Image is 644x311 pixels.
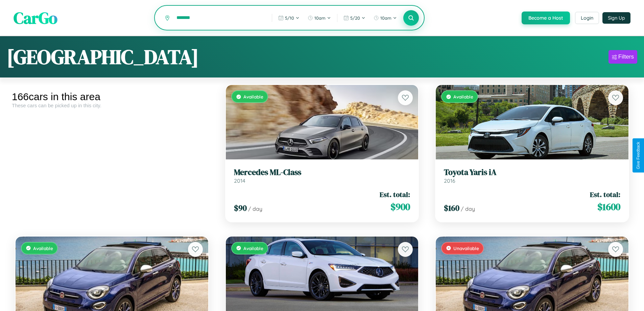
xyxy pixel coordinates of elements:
[340,13,369,23] button: 5/20
[444,168,620,184] a: Toyota Yaris iA2016
[234,168,410,177] h3: Mercedes ML-Class
[444,168,620,177] h3: Toyota Yaris iA
[12,91,212,103] div: 166 cars in this area
[453,245,479,251] span: Unavailable
[602,12,630,24] button: Sign Up
[234,202,247,214] span: $ 90
[453,94,473,99] span: Available
[304,13,334,23] button: 10am
[12,103,212,108] div: These cars can be picked up in this city.
[14,7,57,29] span: CarGo
[636,142,641,169] div: Give Feedback
[234,168,410,184] a: Mercedes ML-Class2014
[380,15,391,21] span: 10am
[285,15,294,21] span: 5 / 10
[275,13,303,23] button: 5/10
[444,202,459,214] span: $ 160
[597,200,620,214] span: $ 1600
[370,13,400,23] button: 10am
[350,15,360,21] span: 5 / 20
[618,53,634,60] div: Filters
[522,12,570,24] button: Become a Host
[33,245,53,251] span: Available
[7,43,199,71] h1: [GEOGRAPHIC_DATA]
[314,15,326,21] span: 10am
[444,177,455,184] span: 2016
[590,190,620,199] span: Est. total:
[575,12,599,24] button: Login
[243,245,263,251] span: Available
[461,205,475,212] span: / day
[609,50,637,64] button: Filters
[380,190,410,199] span: Est. total:
[243,94,263,99] span: Available
[248,205,262,212] span: / day
[390,200,410,214] span: $ 900
[234,177,245,184] span: 2014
